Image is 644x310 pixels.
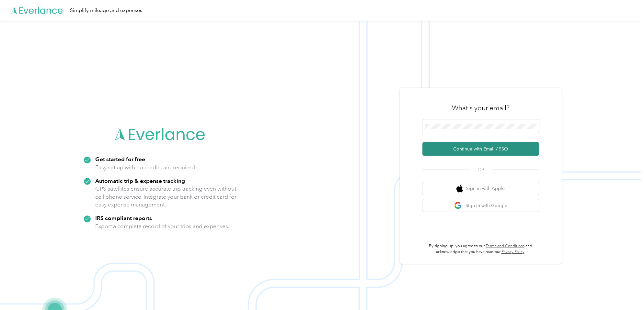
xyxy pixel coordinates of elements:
[95,215,152,221] strong: IRS compliant reports
[486,244,524,249] a: Terms and Conditions
[422,182,539,195] button: apple logoSign in with Apple
[95,177,185,184] strong: Automatic trip & expense tracking
[422,199,539,212] button: google logoSign in with Google
[452,104,510,113] h3: What's your email?
[95,222,229,230] p: Export a complete record of your trips and expenses.
[501,249,524,254] a: Privacy Policy
[456,184,463,193] img: apple logo
[422,142,539,156] button: Continue with Email / SSO
[422,243,539,255] p: By signing up, you agree to our and acknowledge that you have read our .
[95,163,195,172] p: Easy set up with no credit card required
[70,6,142,15] div: Simplify mileage and expenses
[469,166,492,173] span: OR
[95,156,145,162] strong: Get started for free
[454,202,462,210] img: google logo
[95,185,237,209] p: GPS satellites ensure accurate trip tracking even without cell phone service. Integrate your bank...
